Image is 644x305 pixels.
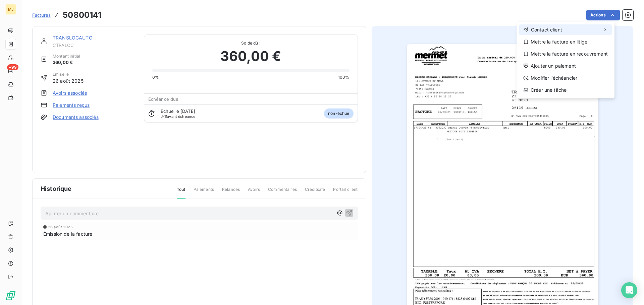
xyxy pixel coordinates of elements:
div: Mettre la facture en litige [519,36,612,47]
div: Ajouter un paiement [519,61,612,71]
div: Actions [517,22,614,98]
div: Mettre la facture en recouvrement [519,49,612,59]
div: Modifier l’échéancier [519,73,612,83]
div: Créer une tâche [519,85,612,95]
span: Contact client [531,26,562,33]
